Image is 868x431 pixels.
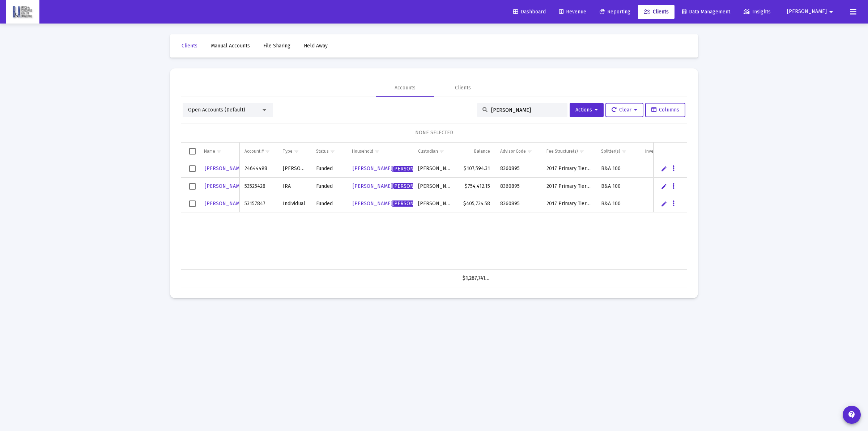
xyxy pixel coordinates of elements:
td: $754,412.15 [458,178,495,195]
a: Clients [176,39,203,53]
a: Insights [738,5,776,19]
img: Dashboard [11,5,34,19]
a: Dashboard [507,5,552,19]
span: Show filter options for column 'Advisor Code' [527,148,532,154]
a: [PERSON_NAME] [204,198,285,209]
div: Fee Structure(s) [546,148,578,154]
td: 2017 Primary Tiered [541,178,596,195]
span: Show filter options for column 'Fee Structure(s)' [579,148,584,154]
a: [PERSON_NAME][PERSON_NAME]Household [352,163,458,174]
td: 53157847 [239,195,278,212]
span: [PERSON_NAME] [392,183,432,189]
span: [PERSON_NAME] [392,166,432,172]
div: Accounts [395,84,416,92]
td: 8360895 [495,160,541,178]
span: [PERSON_NAME] Household [353,183,457,189]
td: Column Advisor Code [495,143,541,160]
td: B&A 100 [596,160,640,178]
div: NONE SELECTED [187,129,681,136]
td: Column Name [199,143,239,160]
div: Name [204,148,215,154]
div: Splitter(s) [601,148,620,154]
a: Clients [638,5,675,19]
div: Advisor Code [500,148,526,154]
span: [PERSON_NAME] [787,9,827,15]
span: Clear [612,107,637,113]
div: Select all [189,148,196,155]
span: Dashboard [513,9,546,15]
span: File Sharing [263,43,290,49]
span: [PERSON_NAME] [392,200,432,207]
span: Actions [575,107,598,113]
td: 24644498 [239,160,278,178]
span: Insights [744,9,771,15]
td: [PERSON_NAME] [413,160,457,178]
div: Select row [189,165,196,172]
button: [PERSON_NAME] [778,4,844,19]
a: [PERSON_NAME] [204,181,285,192]
span: Show filter options for column 'Account #' [265,148,270,154]
td: Column Investment Model [640,143,698,160]
td: [PERSON_NAME] [278,160,311,178]
a: Reporting [594,5,636,19]
span: Manual Accounts [211,43,250,49]
a: Data Management [676,5,736,19]
div: Select row [189,200,196,207]
div: Account # [244,148,264,154]
td: IRA [278,178,311,195]
div: Data grid [181,143,687,287]
span: Revenue [559,9,586,15]
a: Edit [661,200,667,207]
div: Household [352,148,373,154]
a: Edit [661,165,667,172]
td: B&A 100 [596,178,640,195]
span: [PERSON_NAME] [205,183,284,189]
div: Funded [316,183,342,190]
span: Show filter options for column 'Custodian' [439,148,444,154]
button: Actions [570,103,604,117]
span: Held Away [304,43,328,49]
td: Individual [278,195,311,212]
td: Column Account # [239,143,278,160]
div: Select row [189,183,196,190]
div: Balance [474,148,490,154]
a: Edit [661,183,667,190]
a: Revenue [553,5,592,19]
span: Show filter options for column 'Status' [330,148,335,154]
div: Type [283,148,293,154]
span: Show filter options for column 'Type' [294,148,299,154]
span: Show filter options for column 'Splitter(s)' [621,148,627,154]
td: Column Fee Structure(s) [541,143,596,160]
td: Column Type [278,143,311,160]
mat-icon: contact_support [847,410,856,419]
button: Clear [605,103,643,117]
span: [PERSON_NAME] Household [353,200,457,207]
div: Custodian [418,148,438,154]
td: [PERSON_NAME] [413,195,457,212]
span: Reporting [600,9,630,15]
div: Funded [316,200,342,207]
a: [PERSON_NAME][PERSON_NAME]Household [352,181,458,192]
td: Column Household [347,143,413,160]
td: 2017 Primary Tiered [541,195,596,212]
a: [PERSON_NAME][PERSON_NAME]Household [352,198,458,209]
button: Columns [645,103,685,117]
td: [PERSON_NAME] [413,178,457,195]
td: Column Balance [458,143,495,160]
div: $1,267,741.04 [463,275,490,282]
mat-icon: arrow_drop_down [827,5,835,19]
span: Data Management [682,9,730,15]
td: 53525428 [239,178,278,195]
td: Column Custodian [413,143,457,160]
div: Investment Model [645,148,680,154]
input: Search [491,107,562,113]
td: 8360895 [495,195,541,212]
span: Open Accounts (Default) [188,107,245,113]
span: Columns [651,107,679,113]
span: Clients [182,43,197,49]
a: [PERSON_NAME] [204,163,285,174]
div: Funded [316,165,342,172]
div: Status [316,148,329,154]
span: Show filter options for column 'Household' [374,148,380,154]
span: [PERSON_NAME] Household [353,165,457,172]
